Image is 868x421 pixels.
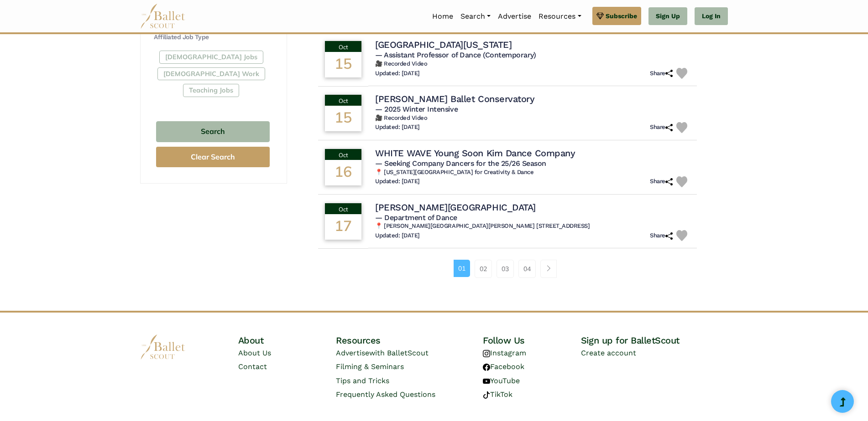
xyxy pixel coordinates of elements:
div: Oct [325,149,361,160]
h6: Share [650,178,673,185]
div: 15 [325,52,361,77]
img: facebook logo [483,364,490,371]
span: Subscribe [606,11,637,21]
a: Search [457,7,494,26]
h6: Share [650,232,673,240]
h6: Updated: [DATE] [375,178,420,185]
a: Log In [695,7,728,26]
a: Resources [535,7,585,26]
a: Instagram [483,349,526,357]
nav: Page navigation example [454,260,562,278]
a: Sign Up [648,7,687,26]
h4: WHITE WAVE Young Soon Kim Dance Company [375,147,575,159]
a: Facebook [483,362,524,371]
a: YouTube [483,376,520,385]
h6: Share [650,123,673,131]
a: Filming & Seminars [336,362,404,371]
div: Oct [325,95,361,106]
span: — Assistant Professor of Dance (Contemporary) [375,51,536,59]
a: TikTok [483,390,512,399]
h4: Follow Us [483,334,581,346]
a: Tips and Tricks [336,376,389,385]
a: Create account [581,349,636,357]
h6: Updated: [DATE] [375,232,420,240]
button: Clear Search [156,147,270,167]
h6: 🎥 Recorded Video [375,60,690,68]
img: tiktok logo [483,391,490,399]
div: Oct [325,41,361,52]
a: Advertise [494,7,535,26]
h4: [PERSON_NAME] Ballet Conservatory [375,93,534,105]
a: 01 [454,260,470,277]
img: gem.svg [596,11,604,21]
div: Oct [325,203,361,214]
h4: Sign up for BalletScout [581,334,728,346]
h6: 🎥 Recorded Video [375,114,690,122]
h4: Resources [336,334,483,346]
img: youtube logo [483,378,490,385]
a: Contact [238,362,267,371]
img: instagram logo [483,350,490,357]
span: with BalletScout [369,349,429,357]
a: Frequently Asked Questions [336,390,435,399]
a: 02 [475,260,492,278]
a: Subscribe [592,7,641,25]
span: — Seeking Company Dancers for the 25/26 Season [375,159,546,168]
a: About Us [238,349,271,357]
h6: Share [650,70,673,77]
img: logo [140,334,186,359]
span: — Department of Dance [375,213,457,222]
span: — 2025 Winter Intensive [375,105,458,113]
h6: 📍 [US_STATE][GEOGRAPHIC_DATA] for Creativity & Dance [375,169,690,176]
h4: Affiliated Job Type [154,33,272,42]
div: 16 [325,160,361,185]
button: Search [156,121,270,143]
a: 04 [518,260,536,278]
h4: [PERSON_NAME][GEOGRAPHIC_DATA] [375,201,536,213]
h4: [GEOGRAPHIC_DATA][US_STATE] [375,39,512,51]
a: Home [429,7,457,26]
h6: 📍 [PERSON_NAME][GEOGRAPHIC_DATA][PERSON_NAME] [STREET_ADDRESS] [375,222,690,230]
h4: About [238,334,336,346]
a: Advertisewith BalletScout [336,349,429,357]
div: 17 [325,214,361,240]
a: 03 [497,260,514,278]
h6: Updated: [DATE] [375,70,420,77]
h6: Updated: [DATE] [375,123,420,131]
div: 15 [325,106,361,131]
